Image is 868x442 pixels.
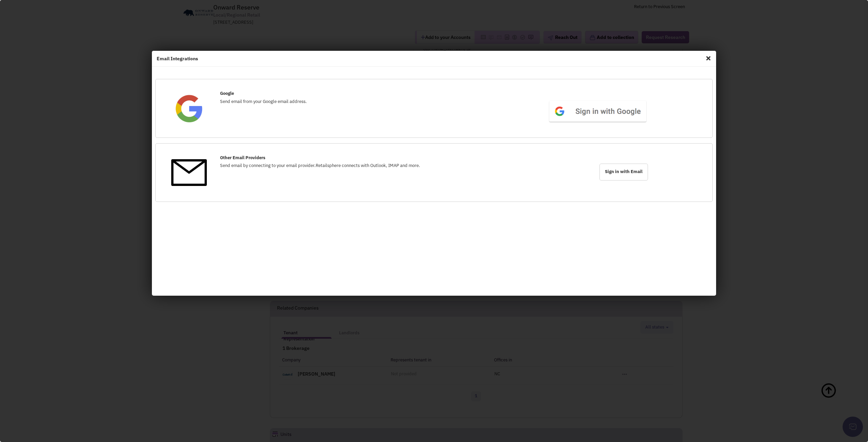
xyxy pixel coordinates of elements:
[171,90,207,126] img: Google.png
[548,99,648,123] img: btn_google_signin_light_normal_web@2x.png
[220,99,307,104] span: Send email from your Google email address.
[599,164,648,181] span: Sign in with Email
[220,163,420,168] span: Send email by connecting to your email provider.Retailsphere connects with Outlook, IMAP and more.
[171,155,207,190] img: OtherEmail.png
[220,155,265,161] label: Other Email Providers
[157,56,711,62] h4: Email Integrations
[704,53,713,64] span: Close
[220,90,234,97] label: Google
